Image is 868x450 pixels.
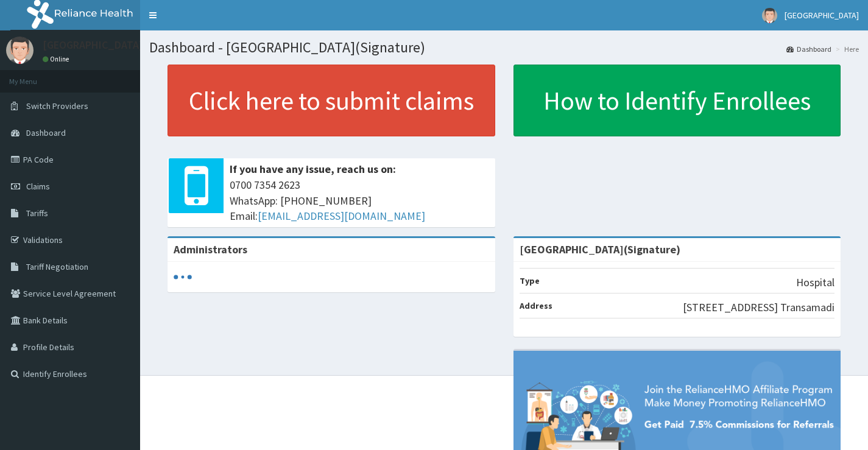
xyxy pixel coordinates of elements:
span: 0700 7354 2623 WhatsApp: [PHONE_NUMBER] Email: [230,177,489,224]
span: Tariffs [26,208,48,219]
p: [GEOGRAPHIC_DATA] [43,40,143,51]
strong: [GEOGRAPHIC_DATA](Signature) [520,242,680,256]
a: [EMAIL_ADDRESS][DOMAIN_NAME] [258,209,425,223]
b: Administrators [174,242,247,256]
p: Hospital [796,275,834,290]
svg: audio-loading [174,268,192,286]
span: Claims [26,181,50,192]
p: [STREET_ADDRESS] Transamadi [683,300,834,315]
h1: Dashboard - [GEOGRAPHIC_DATA](Signature) [149,40,859,55]
img: User Image [6,37,34,64]
a: Click here to submit claims [168,65,495,136]
b: Address [520,300,552,311]
b: If you have any issue, reach us on: [230,162,396,176]
img: User Image [762,8,777,23]
span: [GEOGRAPHIC_DATA] [785,10,859,21]
a: Dashboard [786,44,831,54]
span: Switch Providers [26,100,88,111]
a: Online [43,55,72,63]
li: Here [833,44,859,54]
span: Dashboard [26,127,66,138]
b: Type [520,275,540,286]
span: Tariff Negotiation [26,261,88,272]
a: How to Identify Enrollees [513,65,841,136]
